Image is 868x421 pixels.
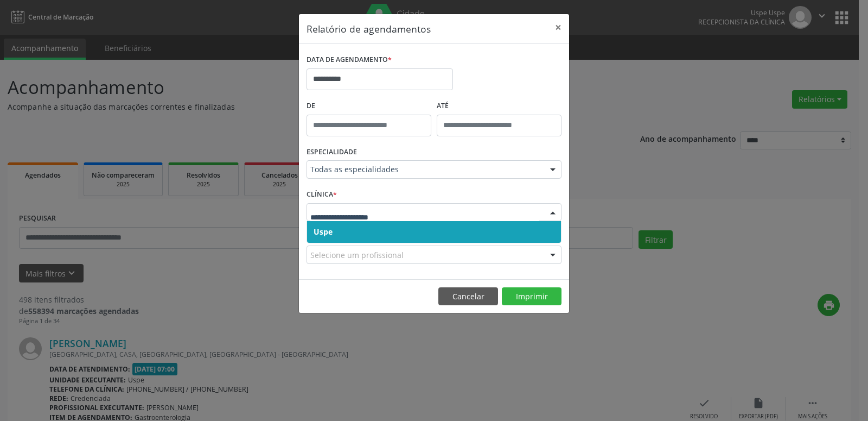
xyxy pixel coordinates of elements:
[314,227,333,237] span: Uspe
[437,98,561,115] label: ATÉ
[307,22,431,36] h5: Relatório de agendamentos
[310,164,539,175] span: Todas as especialidades
[438,287,498,306] button: Cancelar
[307,52,392,68] label: DATA DE AGENDAMENTO
[547,14,569,41] button: Close
[307,98,431,115] label: De
[310,249,404,261] span: Selecione um profissional
[307,186,337,203] label: CLÍNICA
[502,287,561,306] button: Imprimir
[307,144,357,161] label: ESPECIALIDADE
